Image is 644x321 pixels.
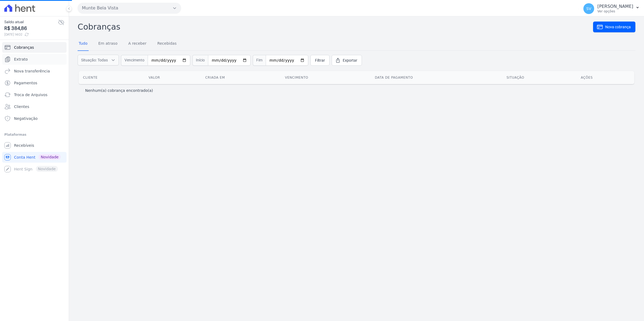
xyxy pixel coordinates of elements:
a: Extrato [2,54,67,65]
a: Tudo [78,37,89,51]
th: Cliente [79,71,144,84]
a: Em atraso [97,37,119,51]
span: Situação: Todas [81,57,108,63]
span: Cobranças [14,45,34,50]
span: Filtrar [315,58,325,63]
button: SV [PERSON_NAME] Ver opções [579,1,644,16]
span: R$ 384,86 [4,25,58,32]
a: Nova transferência [2,66,67,76]
a: Filtrar [310,55,330,66]
a: Cobranças [2,42,67,53]
span: Início [192,55,208,66]
p: Nenhum(a) cobrança encontrado(a) [85,88,153,93]
a: Exportar [332,55,362,66]
span: Pagamentos [14,80,37,86]
a: Pagamentos [2,78,67,88]
span: Fim [253,55,266,66]
th: Criada em [201,71,281,84]
span: Troca de Arquivos [14,92,47,97]
span: Nova transferência [14,68,50,74]
span: Negativação [14,116,38,121]
span: Extrato [14,57,28,62]
span: Vencimento [121,55,148,66]
th: Ações [577,71,634,84]
th: Vencimento [281,71,371,84]
span: SV [586,7,591,11]
a: Conta Hent Novidade [2,152,67,163]
p: [PERSON_NAME] [597,4,633,9]
span: Nova cobrança [605,24,631,30]
a: Troca de Arquivos [2,89,67,100]
a: Recebíveis [2,140,67,151]
th: Situação [502,71,577,84]
a: Recebidas [156,37,178,51]
span: Recebíveis [14,143,34,148]
span: Exportar [343,58,357,63]
h2: Cobranças [78,21,593,33]
button: Situação: Todas [78,55,119,65]
div: Plataformas [4,131,64,138]
th: Data de pagamento [371,71,502,84]
span: Conta Hent [14,155,35,160]
th: Valor [144,71,201,84]
span: Novidade [39,154,61,160]
span: Clientes [14,104,29,109]
a: Negativação [2,113,67,124]
nav: Sidebar [4,42,64,175]
span: [DATE] 14:02 [4,32,58,37]
a: Clientes [2,101,67,112]
a: A receber [127,37,148,51]
span: Saldo atual [4,19,58,25]
a: Nova cobrança [593,22,635,32]
p: Ver opções [597,9,633,13]
button: Munte Bela Vista [78,3,181,13]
